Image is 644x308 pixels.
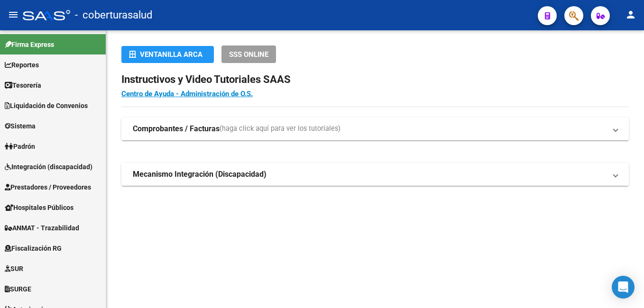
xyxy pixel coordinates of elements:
[5,141,35,152] span: Padrón
[625,9,636,20] mat-icon: person
[75,5,152,26] span: - coberturasalud
[121,90,253,98] a: Centro de Ayuda - Administración de O.S.
[5,39,54,50] span: Firma Express
[5,182,91,192] span: Prestadores / Proveedores
[121,118,629,140] mat-expansion-panel-header: Comprobantes / Facturas(haga click aquí para ver los tutoriales)
[121,71,629,89] h2: Instructivos y Video Tutoriales SAAS
[5,162,92,172] span: Integración (discapacidad)
[5,202,74,213] span: Hospitales Públicos
[5,60,39,70] span: Reportes
[229,50,268,59] span: SSS ONLINE
[121,46,214,63] button: Ventanilla ARCA
[5,80,41,91] span: Tesorería
[5,284,31,294] span: SURGE
[221,45,276,63] button: SSS ONLINE
[5,223,79,233] span: ANMAT - Trazabilidad
[5,243,62,254] span: Fiscalización RG
[612,276,635,299] div: Open Intercom Messenger
[220,124,340,134] span: (haga click aquí para ver los tutoriales)
[133,169,267,180] strong: Mecanismo Integración (Discapacidad)
[5,100,88,111] span: Liquidación de Convenios
[5,263,23,274] span: SUR
[5,121,36,131] span: Sistema
[129,46,206,63] div: Ventanilla ARCA
[8,9,19,20] mat-icon: menu
[121,163,629,186] mat-expansion-panel-header: Mecanismo Integración (Discapacidad)
[133,124,220,134] strong: Comprobantes / Facturas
